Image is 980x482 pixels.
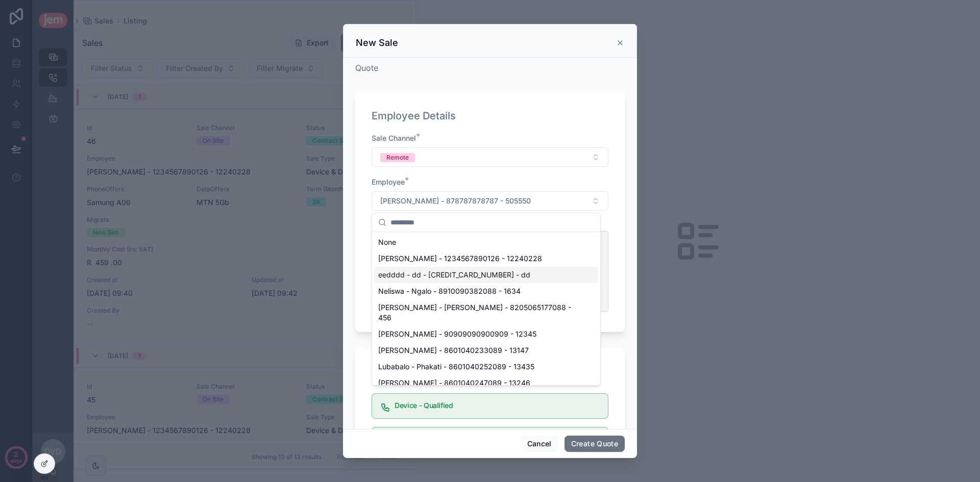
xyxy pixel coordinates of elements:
[374,234,598,250] div: None
[378,286,521,296] span: Neliswa - Ngalo - 8910090382088 - 1634
[356,37,398,49] h3: New Sale
[378,378,530,388] span: [PERSON_NAME] - 8601040247089 - 13246
[372,232,600,385] div: Suggestions
[378,329,536,339] span: [PERSON_NAME] - 90909090900909 - 12345
[372,177,405,186] span: Employee
[372,109,456,123] h1: Employee Details
[565,436,625,452] button: Create Quote
[378,302,582,323] span: [PERSON_NAME] - [PERSON_NAME] - 8205065177088 - 456
[372,134,416,142] span: Sale Channel
[386,153,409,162] div: Remote
[378,270,530,280] span: eedddd - dd - [CREDIT_CARD_NUMBER] - dd
[378,253,542,264] span: [PERSON_NAME] - 1234567890126 - 12240228
[521,436,558,452] button: Cancel
[378,345,529,356] span: [PERSON_NAME] - 8601040233089 - 13147
[372,147,608,167] button: Select Button
[355,63,378,73] span: Quote
[372,191,608,211] button: Select Button
[395,402,600,409] h5: Device - Qualified
[378,362,534,372] span: Lubabalo - Phakati - 8601040252089 - 13435
[380,196,531,206] span: [PERSON_NAME] - 878787878787 - 505550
